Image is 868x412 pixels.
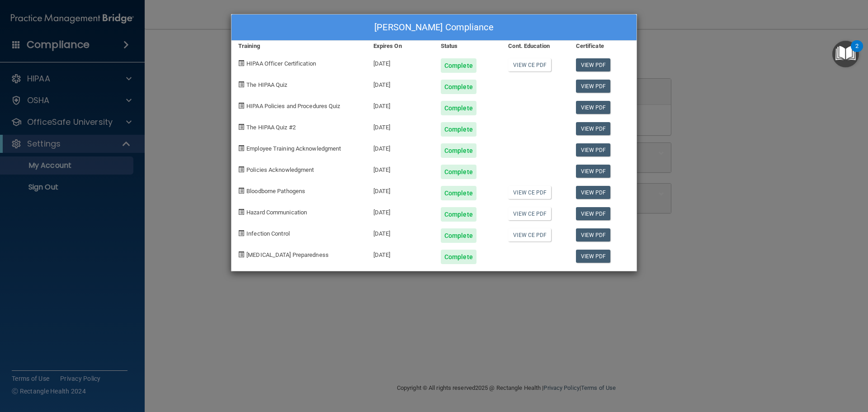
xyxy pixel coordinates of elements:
[231,41,367,52] div: Training
[576,58,611,71] a: View PDF
[576,250,611,263] a: View PDF
[246,103,340,109] span: HIPAA Policies and Procedures Quiz
[832,41,859,67] button: Open Resource Center, 2 new notifications
[367,94,434,115] div: [DATE]
[367,137,434,158] div: [DATE]
[576,80,611,93] a: View PDF
[367,41,434,52] div: Expires On
[367,73,434,94] div: [DATE]
[367,115,434,137] div: [DATE]
[441,122,476,137] div: Complete
[246,188,305,194] span: Bloodborne Pathogens
[576,143,611,156] a: View PDF
[441,80,476,94] div: Complete
[576,101,611,114] a: View PDF
[501,41,569,52] div: Cont. Education
[508,58,551,71] a: View CE PDF
[367,52,434,73] div: [DATE]
[441,143,476,158] div: Complete
[441,250,476,264] div: Complete
[367,179,434,200] div: [DATE]
[576,122,611,135] a: View PDF
[367,222,434,243] div: [DATE]
[441,228,476,243] div: Complete
[367,243,434,264] div: [DATE]
[576,186,611,199] a: View PDF
[441,58,476,73] div: Complete
[246,166,314,173] span: Policies Acknowledgment
[246,230,290,237] span: Infection Control
[508,207,551,220] a: View CE PDF
[246,81,287,88] span: The HIPAA Quiz
[441,207,476,222] div: Complete
[441,165,476,179] div: Complete
[246,60,316,67] span: HIPAA Officer Certification
[441,186,476,200] div: Complete
[246,124,296,131] span: The HIPAA Quiz #2
[367,158,434,179] div: [DATE]
[569,41,637,52] div: Certificate
[576,165,611,178] a: View PDF
[441,101,476,115] div: Complete
[367,200,434,222] div: [DATE]
[434,41,501,52] div: Status
[246,209,307,216] span: Hazard Communication
[246,251,329,258] span: [MEDICAL_DATA] Preparedness
[576,207,611,220] a: View PDF
[231,14,637,41] div: [PERSON_NAME] Compliance
[246,145,341,152] span: Employee Training Acknowledgment
[508,228,551,242] a: View CE PDF
[576,228,611,242] a: View PDF
[508,186,551,199] a: View CE PDF
[855,46,859,58] div: 2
